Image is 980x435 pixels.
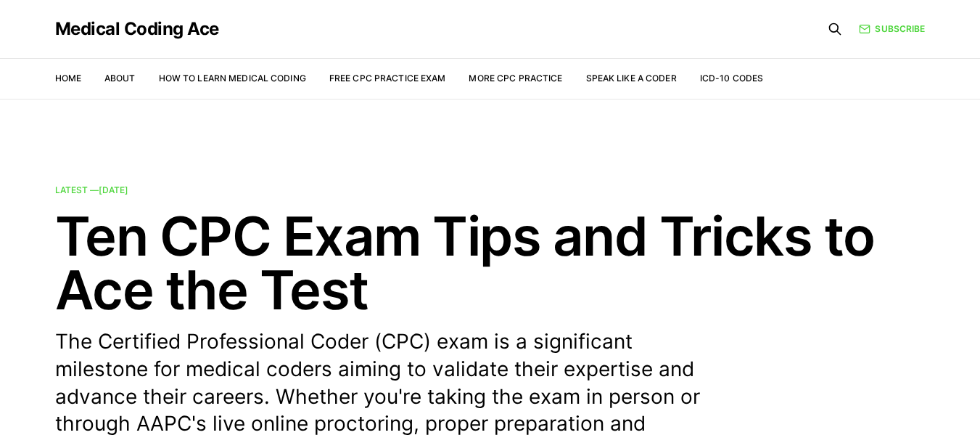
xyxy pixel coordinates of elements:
[55,209,926,317] h2: Ten CPC Exam Tips and Tricks to Ace the Test
[469,73,562,84] a: More CPC Practice
[159,73,306,84] a: How to Learn Medical Coding
[586,73,677,84] a: Speak Like a Coder
[55,20,219,38] a: Medical Coding Ace
[700,73,763,84] a: ICD-10 Codes
[55,184,128,195] span: Latest —
[99,184,128,195] time: [DATE]
[55,73,81,84] a: Home
[104,73,136,84] a: About
[329,73,446,84] a: Free CPC Practice Exam
[859,22,925,36] a: Subscribe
